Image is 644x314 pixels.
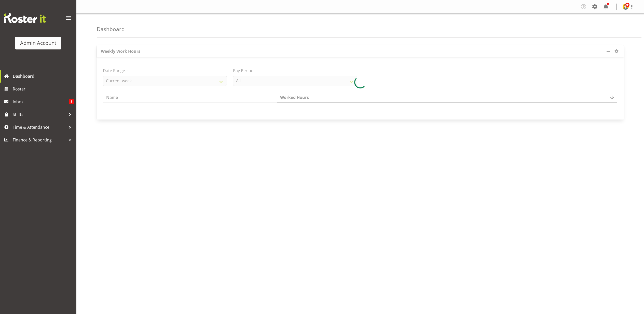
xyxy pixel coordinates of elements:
img: admin-rosteritf9cbda91fdf824d97c9d6345b1f660ea.png [623,4,629,10]
span: Shifts [13,111,66,118]
div: Admin Account [20,39,56,47]
img: Rosterit website logo [4,13,46,23]
span: Roster [13,85,74,93]
span: Finance & Reporting [13,136,66,144]
span: Time & Attendance [13,123,66,131]
span: 8 [69,99,74,104]
h4: Dashboard [97,26,125,32]
span: Inbox [13,98,69,106]
span: Dashboard [13,72,74,80]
